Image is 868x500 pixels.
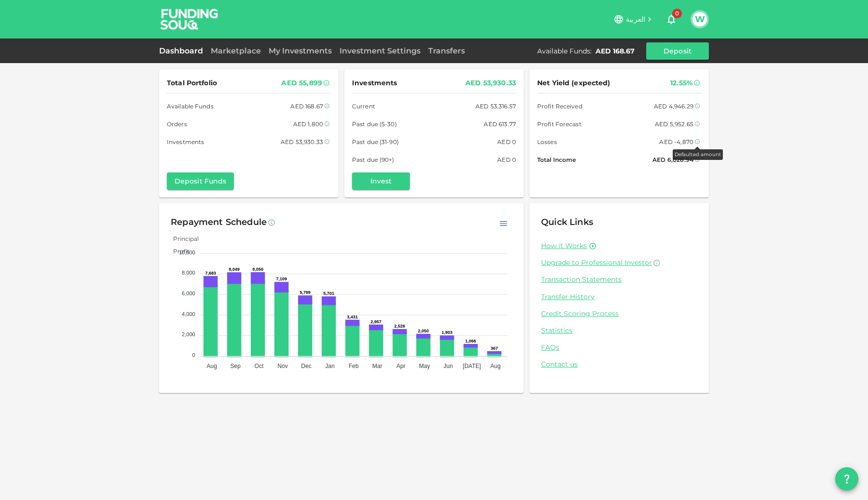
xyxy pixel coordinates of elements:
div: AED 53,930.33 [281,137,323,147]
a: Contact us [541,360,697,369]
div: AED 55,899 [281,77,322,89]
button: Invest [352,172,410,190]
div: AED 5,952.65 [655,119,693,129]
div: 12.55% [670,77,692,89]
div: Repayment Schedule [171,215,267,230]
div: Available Funds : [537,46,592,56]
div: AED 6,028.94 [652,155,693,165]
tspan: [DATE] [463,363,481,369]
span: Total Income [537,155,576,165]
button: W [692,12,707,26]
span: Losses [537,137,557,147]
tspan: 6,000 [182,290,195,296]
span: Principal [166,235,199,242]
tspan: 2,000 [182,331,195,337]
tspan: Feb [349,363,359,369]
tspan: May [419,363,430,369]
span: Past due (5-30) [352,119,397,129]
tspan: Aug [490,363,501,369]
div: AED 168.67 [596,46,635,56]
span: Quick Links [541,217,593,227]
div: AED 53,316.57 [475,101,516,111]
span: العربية [626,15,645,24]
a: Upgrade to Professional Investor [541,258,697,267]
span: Upgrade to Professional Investor [541,258,652,267]
a: Dashboard [159,46,207,55]
div: AED 4,946.29 [654,101,693,111]
div: AED 0 [497,137,516,147]
tspan: Jun [444,363,453,369]
span: Past due (90+) [352,155,394,165]
tspan: 10,000 [179,250,195,255]
span: Available Funds [167,101,214,111]
a: FAQs [541,343,697,352]
tspan: Sep [231,363,241,369]
span: Investments [352,77,397,89]
div: AED 1,800 [293,119,323,129]
a: My Investments [265,46,336,55]
tspan: Nov [278,363,288,369]
tspan: Aug [206,363,217,369]
div: AED 168.67 [290,101,323,111]
span: Net Yield (expected) [537,77,610,89]
a: Statistics [541,326,697,335]
button: Deposit Funds [167,172,234,190]
a: How it Works [541,241,587,250]
span: Profit Received [537,101,583,111]
span: Total Portfolio [167,77,217,89]
span: Orders [167,119,187,129]
a: Transfer History [541,292,697,302]
a: Transfers [424,46,469,55]
div: AED 613.77 [484,119,516,129]
a: Marketplace [207,46,265,55]
tspan: Mar [372,363,382,369]
button: Deposit [646,42,709,60]
a: Credit Scoring Process [541,309,697,318]
tspan: 0 [192,352,195,358]
span: Current [352,101,375,111]
span: Past due (31-90) [352,137,399,147]
tspan: Apr [396,363,406,369]
div: AED 53,930.33 [465,77,516,89]
div: AED 0 [497,155,516,165]
tspan: Oct [255,363,264,369]
span: Investments [167,137,204,147]
tspan: 4,000 [182,311,195,317]
button: 0 [662,10,681,29]
a: Investment Settings [336,46,424,55]
span: 0 [672,9,682,18]
div: AED -4,870 [659,137,693,147]
span: Profit [166,248,190,255]
a: Transaction Statements [541,275,697,284]
tspan: 8,000 [182,270,195,276]
span: Profit Forecast [537,119,582,129]
tspan: Dec [301,363,312,369]
button: question [835,467,858,490]
tspan: Jan [325,363,335,369]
